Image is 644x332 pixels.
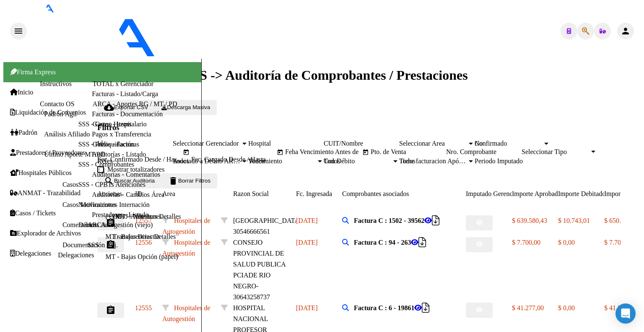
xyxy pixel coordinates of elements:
[233,190,269,197] span: Razon Social
[466,188,512,199] datatable-header-cell: Imputado Gerenciador
[44,110,77,118] a: Padrón Ágil
[621,26,631,36] mat-icon: person
[558,239,575,246] span: $ 0,00
[10,149,85,157] a: Prestadores / Proveedores
[10,68,56,76] span: Firma Express
[162,239,210,257] span: Hospitales de Autogestión
[44,131,90,138] a: Análisis Afiliado
[62,181,78,188] a: Casos
[233,237,296,303] div: - 30643258737
[296,239,318,246] span: [DATE]
[161,104,210,110] span: Descarga Masiva
[27,13,226,57] img: Logo SAAS
[58,251,94,259] a: Delegaciones
[97,123,641,132] h3: Filtros
[231,148,271,156] input: Fecha fin
[558,304,575,311] span: $ 0,00
[324,157,340,165] span: Todos
[173,140,241,147] span: Seleccionar Gerenciador
[88,221,106,228] a: ARCA
[10,109,86,116] a: Liquidación de Convenios
[62,201,116,208] a: Casos Movimientos
[10,89,33,96] a: Inicio
[191,148,224,156] input: Fecha inicio
[512,190,561,197] span: Importe Aprobado
[296,188,342,199] datatable-header-cell: Fc. Ingresada
[92,110,163,118] a: Facturas - Documentación
[233,217,301,224] span: [GEOGRAPHIC_DATA]
[342,190,409,197] span: Comprobantes asociados
[10,230,81,237] a: Explorador de Archivos
[512,239,540,246] span: $ 7.700,00
[233,188,296,199] datatable-header-cell: Razon Social
[512,188,558,199] datatable-header-cell: Importe Aprobado
[604,217,639,224] span: $ 650.323,44
[354,217,424,224] strong: Factura C : 1502 - 39562
[422,308,429,308] i: Descargar documento
[78,161,134,168] a: SSS - Comprobantes
[233,239,286,290] span: CONSEJO PROVINCIAL DE SALUD PUBLICA PCIADE RIO NEGRO
[399,157,415,165] span: Todos
[604,239,633,246] span: $ 7.700,00
[106,233,160,241] a: MT - Bajas Directas
[106,213,162,220] a: (+) MT - Adhesiones
[604,304,636,311] span: $ 41.277,00
[10,209,56,217] a: Casos / Tickets
[88,241,99,248] a: SSS
[78,141,134,148] a: SSS - Preliquidación
[40,100,74,107] a: Contacto OS
[13,26,23,36] mat-icon: menu
[10,250,51,257] a: Delegaciones
[354,304,414,311] strong: Factura C : 6 - 19861
[226,51,257,58] span: - OSTPBA
[296,190,332,197] span: Fc. Ingresada
[418,242,426,243] i: Descargar documento
[275,147,285,157] button: Open calendar
[432,220,439,221] i: Descargar documento
[475,140,483,147] span: No
[78,120,147,128] a: SSS - Censo Hospitalario
[93,100,177,107] a: ARCA - Aportes RG / MT / PD
[558,190,605,197] span: Importe Debitado
[93,80,153,87] a: TOTAL x Gerenciador
[522,148,589,156] span: Seleccionar Tipo
[233,215,296,237] div: - 30546666561
[296,217,318,224] span: [DATE]
[162,217,210,235] span: Hospitales de Autogestión
[162,304,210,322] span: Hospitales de Autogestión
[248,157,265,165] span: Todos
[466,190,526,197] span: Imputado Gerenciador
[354,239,411,246] strong: Factura C : 94 - 263
[399,140,467,147] span: Seleccionar Area
[558,217,590,224] span: $ 10.743,01
[512,304,544,311] span: $ 41.277,00
[615,303,636,324] div: Open Intercom Messenger
[10,189,80,197] a: ANMAT - Trazabilidad
[558,188,604,199] datatable-header-cell: Importe Debitado
[342,188,466,199] datatable-header-cell: Comprobantes asociados
[97,68,468,83] span: PRESTADORES -> Auditoría de Comprobantes / Prestaciones
[10,169,72,177] a: Hospitales Públicos
[512,217,547,224] span: $ 639.580,43
[296,304,318,311] span: [DATE]
[361,147,371,157] button: Open calendar
[10,129,37,136] a: Padrón
[92,90,158,97] a: Facturas - Listado/Carga
[62,221,97,228] a: Comentarios
[40,80,72,87] a: Instructivos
